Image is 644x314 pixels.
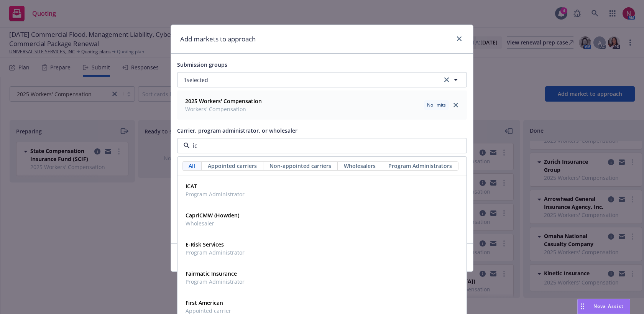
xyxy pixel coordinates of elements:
[388,162,452,170] span: Program Administrators
[442,75,451,84] a: clear selection
[177,72,467,87] button: 1selectedclear selection
[186,270,237,277] strong: Fairmatic Insurance
[186,182,197,190] strong: ICAT
[593,303,624,309] span: Nova Assist
[186,278,245,286] span: Program Administrator
[186,299,223,306] strong: First American
[185,105,262,113] span: Workers' Compensation
[186,219,239,227] span: Wholesaler
[455,34,464,43] a: close
[269,162,331,170] span: Non-appointed carriers
[451,100,460,110] a: close
[189,162,195,170] span: All
[185,97,262,105] strong: 2025 Workers' Compensation
[177,127,297,134] span: Carrier, program administrator, or wholesaler
[427,102,446,109] span: No limits
[186,241,224,248] strong: E-Risk Services
[186,190,245,198] span: Program Administrator
[177,61,227,68] span: Submission groups
[208,162,257,170] span: Appointed carriers
[180,34,256,44] h1: Add markets to approach
[344,162,376,170] span: Wholesalers
[186,212,239,219] strong: CapriCMW (Howden)
[578,299,587,314] div: Drag to move
[577,299,630,314] button: Nova Assist
[393,155,467,163] a: View Top Trading Partners
[186,248,245,256] span: Program Administrator
[184,76,208,84] span: 1 selected
[190,141,451,150] input: Select a carrier, program administrator, or wholesaler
